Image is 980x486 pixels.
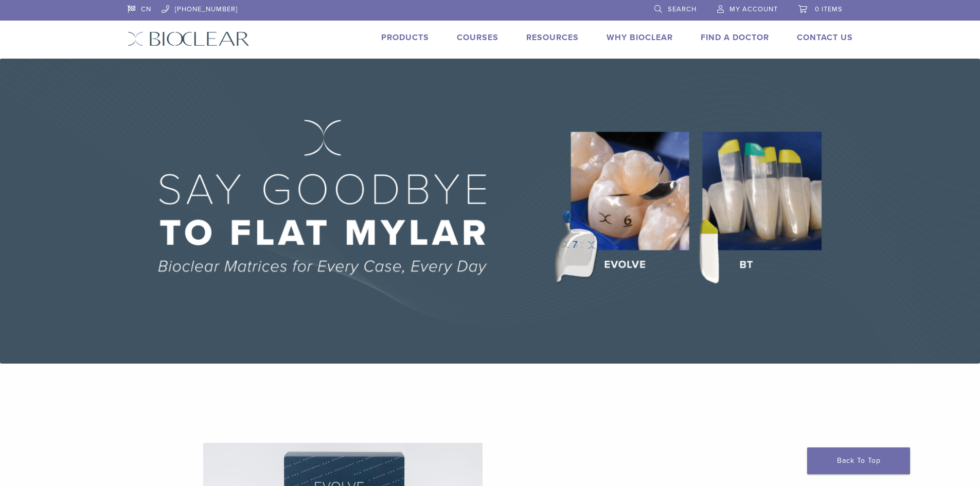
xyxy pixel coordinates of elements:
[797,32,853,43] a: Contact Us
[729,5,778,13] span: My Account
[381,32,429,43] a: Products
[668,5,697,13] span: Search
[457,32,498,43] a: Courses
[701,32,769,43] a: Find A Doctor
[815,5,843,13] span: 0 items
[128,31,250,46] img: Bioclear
[607,32,673,43] a: Why Bioclear
[807,447,910,474] a: Back To Top
[526,32,579,43] a: Resources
